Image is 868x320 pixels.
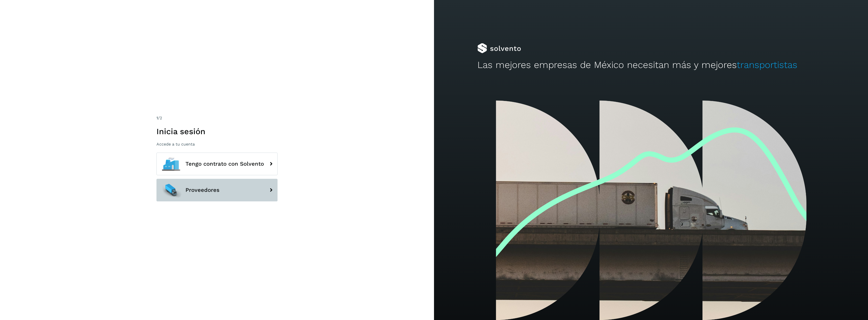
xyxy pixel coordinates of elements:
[156,116,158,120] span: 1
[185,187,220,193] span: Proveedores
[156,127,278,136] h1: Inicia sesión
[185,161,264,167] span: Tengo contrato con Solvento
[156,153,278,175] button: Tengo contrato con Solvento
[737,59,797,70] span: transportistas
[156,179,278,201] button: Proveedores
[156,142,278,147] p: Accede a tu cuenta
[477,59,825,70] h2: Las mejores empresas de México necesitan más y mejores
[156,115,278,121] div: /2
